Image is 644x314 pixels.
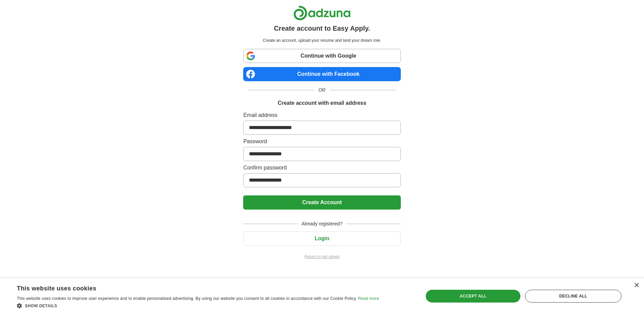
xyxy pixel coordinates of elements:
a: Continue with Facebook [243,67,400,81]
div: Close [634,283,639,288]
label: Email address [243,111,400,119]
button: Create Account [243,195,400,210]
button: Login [243,231,400,246]
a: Login [243,235,400,241]
div: This website uses cookies [17,282,362,292]
span: This website uses cookies to improve user experience and to enable personalised advertising. By u... [17,296,357,301]
span: Show details [25,304,57,308]
div: Accept all [426,290,520,303]
label: Confirm password [243,164,400,172]
a: Read more, opens a new window [358,296,379,301]
p: Create an account, upload your resume and land your dream role. [245,37,399,43]
div: Decline all [525,290,621,303]
span: OR [315,87,330,94]
h1: Create account with email address [278,99,366,107]
a: Continue with Google [243,49,400,63]
span: Already registered? [297,220,346,227]
a: Return to job advert [243,254,400,260]
h1: Create account to Easy Apply. [274,23,370,33]
div: Show details [17,302,379,309]
label: Password [243,137,400,146]
img: Adzuna logo [293,5,351,21]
